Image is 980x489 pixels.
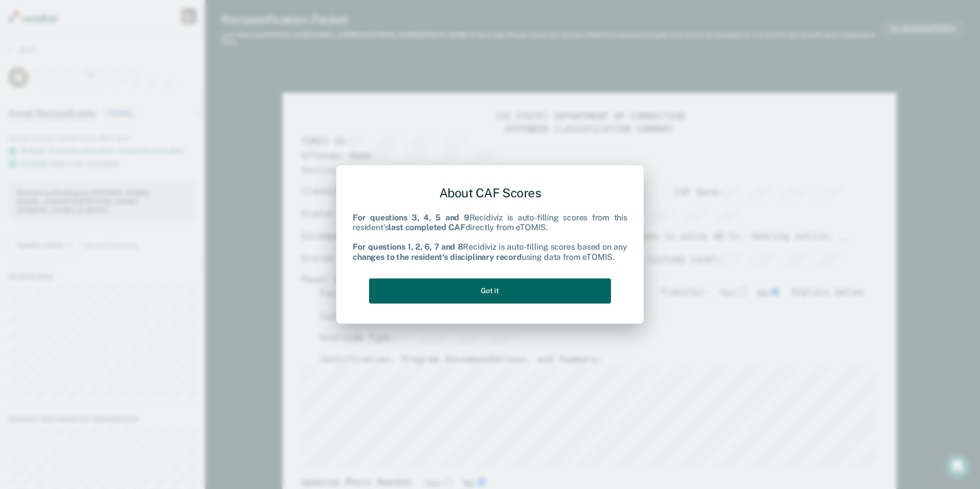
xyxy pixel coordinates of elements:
[389,222,465,232] b: last completed CAF
[369,278,611,303] button: Got it
[353,213,627,262] div: Recidiviz is auto-filling scores from this resident's directly from eTOMIS. Recidiviz is auto-fil...
[353,252,522,262] b: changes to the resident's disciplinary record
[353,242,463,252] b: For questions 1, 2, 6, 7 and 8
[353,213,469,222] b: For questions 3, 4, 5 and 9
[353,177,627,209] div: About CAF Scores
